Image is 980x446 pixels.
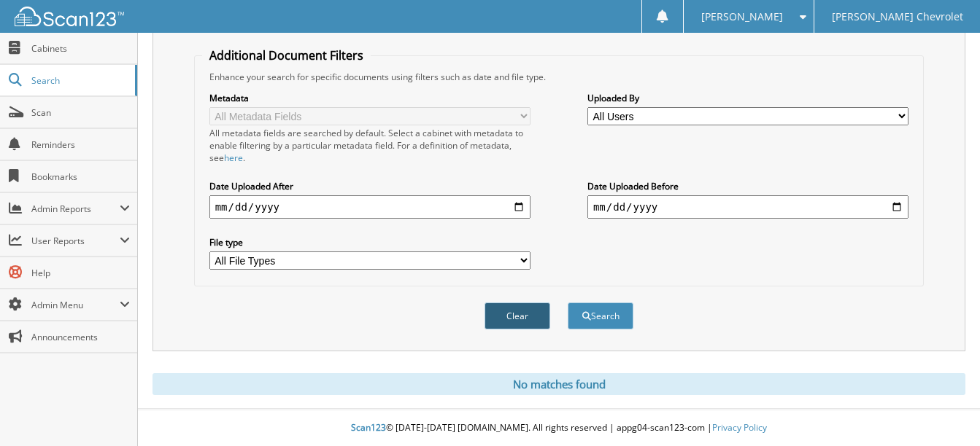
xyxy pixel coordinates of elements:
[153,373,965,395] div: No matches found
[701,12,783,21] span: [PERSON_NAME]
[202,47,371,63] legend: Additional Document Filters
[209,92,530,104] label: Metadata
[351,421,386,434] span: Scan123
[209,195,530,219] input: start
[907,376,980,446] iframe: Chat Widget
[587,195,908,219] input: end
[485,302,550,329] button: Clear
[587,92,908,104] label: Uploaded By
[712,421,767,434] a: Privacy Policy
[209,127,530,164] div: All metadata fields are searched by default. Select a cabinet with metadata to enable filtering b...
[31,42,130,55] span: Cabinets
[31,267,130,279] span: Help
[138,410,980,446] div: © [DATE]-[DATE] [DOMAIN_NAME]. All rights reserved | appg04-scan123-com |
[209,180,530,192] label: Date Uploaded After
[15,7,124,26] img: scan123-logo-white.svg
[202,71,917,83] div: Enhance your search for specific documents using filters such as date and file type.
[31,235,120,247] span: User Reports
[31,203,120,215] span: Admin Reports
[209,236,530,249] label: File type
[31,138,130,151] span: Reminders
[568,302,633,329] button: Search
[587,180,908,192] label: Date Uploaded Before
[31,74,128,87] span: Search
[31,299,120,311] span: Admin Menu
[31,171,130,183] span: Bookmarks
[31,331,130,343] span: Announcements
[31,106,130,119] span: Scan
[224,152,243,164] a: here
[832,12,963,21] span: [PERSON_NAME] Chevrolet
